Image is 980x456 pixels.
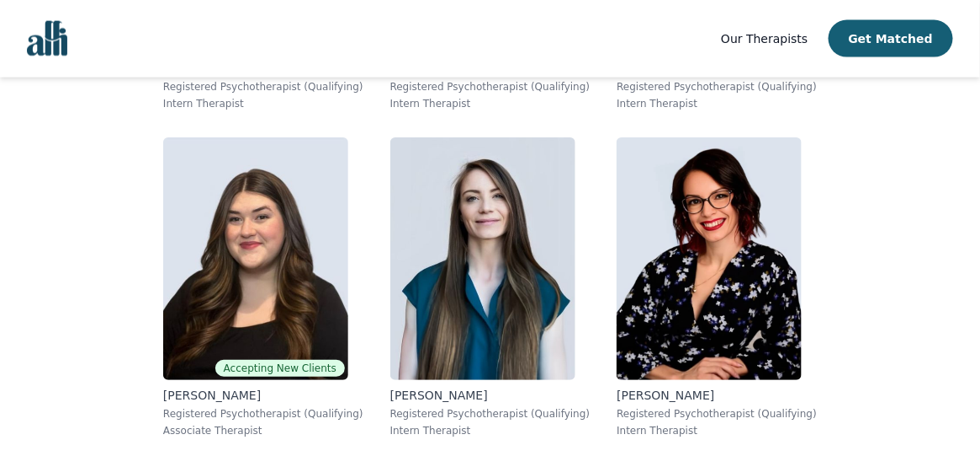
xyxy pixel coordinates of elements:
[829,20,953,57] button: Get Matched
[721,32,808,46] span: Our Therapists
[163,424,363,437] p: Associate Therapist
[163,80,363,94] p: Registered Psychotherapist (Qualifying)
[721,29,808,49] a: Our Therapists
[617,97,817,110] p: Intern Therapist
[390,407,591,421] p: Registered Psychotherapist (Qualifying)
[390,137,575,380] img: Alexia_Jones
[617,424,817,437] p: Intern Therapist
[163,137,348,380] img: Olivia_Snow
[390,424,591,437] p: Intern Therapist
[390,97,591,110] p: Intern Therapist
[617,137,802,380] img: Nadine_Coleman
[390,387,591,404] p: [PERSON_NAME]
[27,21,67,56] img: alli logo
[163,97,363,110] p: Intern Therapist
[617,407,817,421] p: Registered Psychotherapist (Qualifying)
[617,80,817,94] p: Registered Psychotherapist (Qualifying)
[150,124,377,451] a: Olivia_SnowAccepting New Clients[PERSON_NAME]Registered Psychotherapist (Qualifying)Associate The...
[377,124,604,451] a: Alexia_Jones[PERSON_NAME]Registered Psychotherapist (Qualifying)Intern Therapist
[215,360,345,377] span: Accepting New Clients
[163,407,363,421] p: Registered Psychotherapist (Qualifying)
[617,387,817,404] p: [PERSON_NAME]
[163,387,363,404] p: [PERSON_NAME]
[603,124,830,451] a: Nadine_Coleman[PERSON_NAME]Registered Psychotherapist (Qualifying)Intern Therapist
[390,80,591,94] p: Registered Psychotherapist (Qualifying)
